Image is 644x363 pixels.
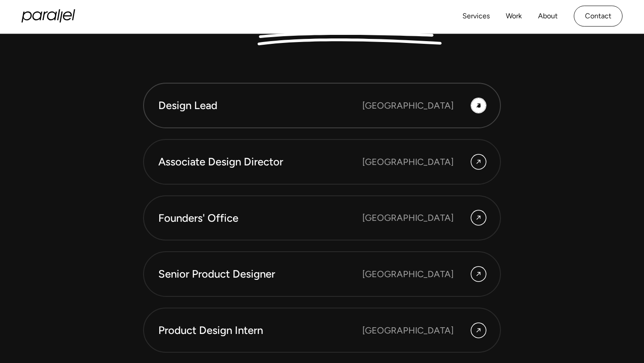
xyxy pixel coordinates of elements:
[143,251,501,297] a: Senior Product Designer [GEOGRAPHIC_DATA]
[362,99,453,112] div: [GEOGRAPHIC_DATA]
[143,195,501,241] a: Founders' Office [GEOGRAPHIC_DATA]
[574,6,623,27] a: Contact
[158,211,362,226] div: Founders' Office
[362,324,453,337] div: [GEOGRAPHIC_DATA]
[158,323,362,338] div: Product Design Intern
[362,155,453,169] div: [GEOGRAPHIC_DATA]
[362,267,453,281] div: [GEOGRAPHIC_DATA]
[143,139,501,185] a: Associate Design Director [GEOGRAPHIC_DATA]
[21,9,75,23] a: home
[143,83,501,128] a: Design Lead [GEOGRAPHIC_DATA]
[158,154,362,169] div: Associate Design Director
[362,211,453,224] div: [GEOGRAPHIC_DATA]
[506,10,522,23] a: Work
[143,308,501,353] a: Product Design Intern [GEOGRAPHIC_DATA]
[158,266,362,282] div: Senior Product Designer
[538,10,558,23] a: About
[462,10,490,23] a: Services
[158,98,362,113] div: Design Lead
